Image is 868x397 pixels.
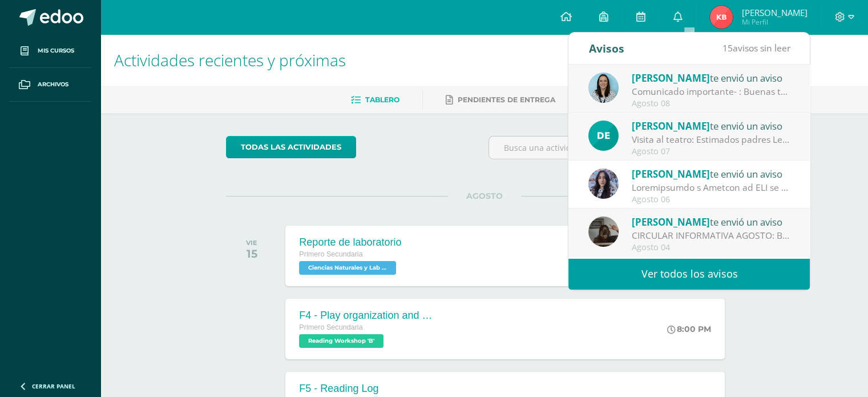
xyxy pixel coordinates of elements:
img: aef296f7f59f5fe484a73ea8902b08f3.png [710,6,733,29]
div: F5 - Reading Log [299,383,386,395]
div: CIRCULAR INFORMATIVA AGOSTO: Buen día estimados padres de familia, adjuntamos información importante [632,229,790,242]
span: Cerrar panel [32,382,75,390]
span: Primero Secundaria [299,323,362,331]
div: Agosto 08 [632,99,790,109]
div: te envió un aviso [632,214,790,229]
div: Notificación y Entrega de PMA de Reading Workshop: Estimados padres de familia, Esperamos que se ... [632,181,790,194]
div: 8:00 PM [667,324,711,334]
span: Actividades recientes y próximas [114,49,346,71]
span: [PERSON_NAME] [632,119,710,133]
div: F4 - Play organization and practice [299,310,436,322]
img: 9fa0c54c0c68d676f2f0303209928c54.png [588,121,619,151]
div: te envió un aviso [632,118,790,133]
span: Mis cursos [38,46,74,55]
div: Comunicado importante- : Buenas tardes estimados padres de familia, Les compartimos información i... [632,85,790,98]
div: Agosto 04 [632,243,790,252]
div: Agosto 06 [632,195,790,204]
span: [PERSON_NAME] [632,167,710,181]
div: VIE [246,239,257,247]
input: Busca una actividad próxima aquí... [489,137,742,159]
span: [PERSON_NAME] [632,71,710,85]
div: te envió un aviso [632,166,790,181]
div: Agosto 07 [632,147,790,157]
div: Avisos [588,33,624,64]
span: Mi Perfil [741,17,807,27]
a: todas las Actividades [226,136,356,158]
span: Ciencias Naturales y Lab 'B' [299,261,396,275]
a: Mis cursos [9,34,91,68]
a: Tablero [351,91,399,109]
div: Reporte de laboratorio [299,236,401,248]
span: avisos sin leer [722,42,790,54]
img: c00ed30f81870df01a0e4b2e5e7fa781.png [588,169,619,199]
span: Pendientes de entrega [458,95,555,104]
span: [PERSON_NAME] [632,215,710,228]
img: 225096a26acfc1687bffe5cda17b4a42.png [588,216,619,247]
span: Primero Secundaria [299,250,362,258]
a: Ver todos los avisos [568,258,810,290]
a: Pendientes de entrega [446,91,555,109]
span: AGOSTO [448,191,521,201]
span: [PERSON_NAME] [741,7,807,18]
span: Reading Workshop 'B' [299,334,383,348]
img: aed16db0a88ebd6752f21681ad1200a1.png [588,73,619,103]
span: 15 [722,42,732,54]
div: te envió un aviso [632,70,790,85]
span: Tablero [365,95,399,104]
span: Archivos [38,80,68,89]
a: Archivos [9,68,91,102]
div: Visita al teatro: Estimados padres Les informamos sobre la actividad de la visita al teatro. Espe... [632,133,790,146]
div: 15 [246,247,257,260]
